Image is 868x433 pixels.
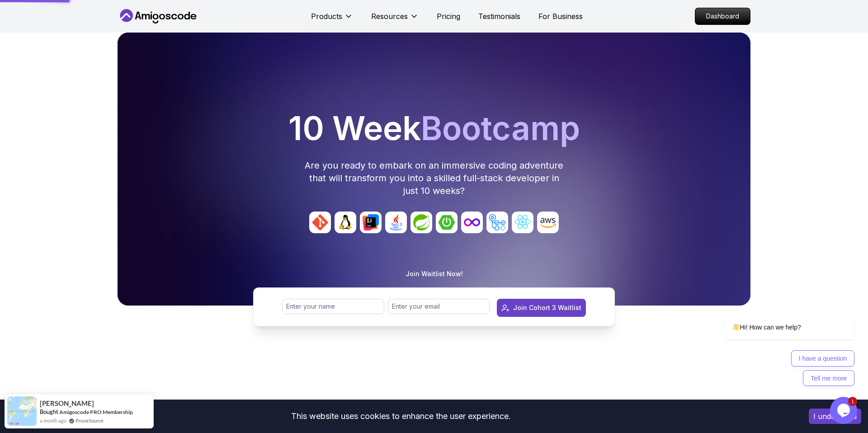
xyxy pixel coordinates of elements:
[695,8,750,25] a: Dashboard
[421,108,580,148] span: Bootcamp
[461,212,483,233] img: avatar_6
[538,11,583,22] a: For Business
[40,417,66,424] span: a month ago
[282,299,384,314] input: Enter your name
[486,212,508,233] img: avatar_7
[406,269,463,278] p: Join Waitlist Now!
[478,11,520,22] a: Testimonials
[121,112,747,145] h1: 10 Week
[304,159,564,197] p: Are you ready to embark on an immersive coding adventure that will transform you into a skilled f...
[696,244,859,392] iframe: chat widget
[335,212,356,233] img: avatar_1
[75,417,104,424] a: ProveSource
[7,406,795,426] div: This website uses cookies to enhance the user experience.
[59,409,133,415] a: Amigoscode PRO Membership
[512,212,533,233] img: avatar_8
[309,212,331,233] img: avatar_0
[410,212,432,233] img: avatar_4
[695,8,750,24] p: Dashboard
[513,303,581,312] div: Join Cohort 3 Waitlist
[497,299,586,317] button: Join Cohort 3 Waitlist
[360,212,382,233] img: avatar_2
[311,11,342,22] p: Products
[371,11,408,22] p: Resources
[809,409,861,424] button: Accept cookies
[537,212,559,233] img: avatar_9
[830,397,859,424] iframe: chat widget
[7,396,37,426] img: provesource social proof notification image
[388,299,490,314] input: Enter your email
[385,212,407,233] img: avatar_3
[436,212,458,233] img: avatar_5
[437,11,460,22] a: Pricing
[40,408,58,415] span: Bought
[40,400,94,407] span: [PERSON_NAME]
[311,11,353,29] button: Products
[371,11,419,29] button: Resources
